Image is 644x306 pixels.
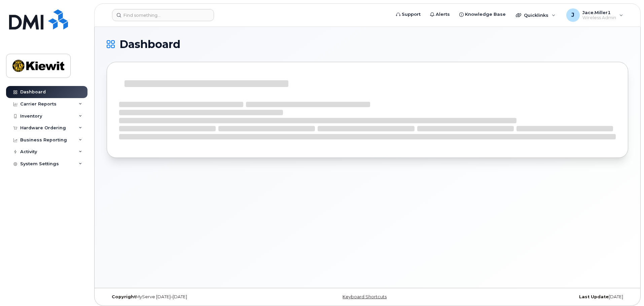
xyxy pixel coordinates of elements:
strong: Last Update [579,294,609,299]
a: Keyboard Shortcuts [343,294,387,299]
div: [DATE] [454,294,628,300]
div: MyServe [DATE]–[DATE] [107,294,281,300]
strong: Copyright [112,294,136,299]
span: Dashboard [119,39,180,49]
